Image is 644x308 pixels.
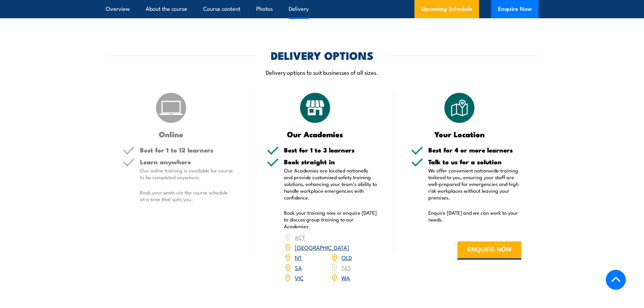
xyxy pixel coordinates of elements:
[267,130,364,138] h3: Our Academies
[271,50,374,60] h2: DELIVERY OPTIONS
[284,147,377,153] h5: Best for 1 to 3 learners
[411,130,508,138] h3: Your Location
[428,159,522,165] h5: Talk to us for a solution
[295,274,304,282] a: VIC
[428,147,522,153] h5: Best for 4 or more learners
[140,147,233,153] h5: Best for 1 to 12 learners
[457,241,521,260] button: ENQUIRE NOW
[341,253,352,261] a: QLD
[428,167,522,201] p: We offer convenient nationwide training tailored to you, ensuring your staff are well-prepared fo...
[284,209,377,230] p: Book your training now or enquire [DATE] to discuss group training to our Academies
[284,167,377,201] p: Our Academies are located nationally and provide customised safety training solutions, enhancing ...
[140,167,233,181] p: Our online training is available for course to be completed anywhere.
[140,189,233,203] p: Book your seats via the course schedule at a time that suits you.
[140,159,233,165] h5: Learn anywhere
[295,243,349,251] a: [GEOGRAPHIC_DATA]
[295,263,302,271] a: SA
[284,159,377,165] h5: Book straight in
[428,209,522,223] p: Enquire [DATE] and we can work to your needs.
[341,274,350,282] a: WA
[295,253,302,261] a: NT
[106,68,539,76] p: Delivery options to suit businesses of all sizes.
[123,130,220,138] h3: Online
